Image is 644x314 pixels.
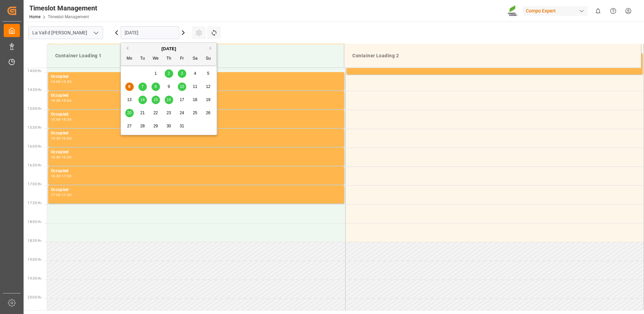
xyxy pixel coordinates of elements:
div: 16:30 [51,175,61,178]
div: Choose Tuesday, October 14th, 2025 [138,96,147,104]
div: - [61,118,62,121]
span: 27 [127,124,131,128]
span: 16 [166,97,171,102]
span: 14:00 Hr [28,69,41,73]
span: 30 [166,124,171,128]
span: 29 [153,124,158,128]
div: Choose Monday, October 6th, 2025 [125,83,134,91]
span: 5 [207,71,210,76]
div: Choose Thursday, October 16th, 2025 [165,96,173,104]
span: 11 [193,84,197,89]
div: month 2025-10 [123,67,215,133]
div: Choose Monday, October 27th, 2025 [125,122,134,130]
span: 15:30 Hr [28,126,41,129]
span: 8 [155,84,157,89]
div: Choose Friday, October 31st, 2025 [178,122,186,130]
div: Fr [178,55,186,63]
span: 16:00 Hr [28,145,41,148]
span: 2 [168,71,170,76]
div: Choose Friday, October 17th, 2025 [178,96,186,104]
div: Choose Tuesday, October 7th, 2025 [138,83,147,91]
div: Timeslot Management [29,3,97,13]
span: 17:00 Hr [28,182,41,186]
div: Choose Friday, October 3rd, 2025 [178,69,186,78]
div: Choose Friday, October 24th, 2025 [178,109,186,117]
div: Choose Thursday, October 9th, 2025 [165,83,173,91]
div: Su [204,55,213,63]
div: Choose Wednesday, October 15th, 2025 [152,96,160,104]
div: 16:00 [51,156,61,159]
div: Choose Thursday, October 2nd, 2025 [165,69,173,78]
span: 22 [153,111,158,115]
div: Choose Thursday, October 30th, 2025 [165,122,173,130]
span: 17:30 Hr [28,201,41,205]
div: Container Loading 2 [350,50,636,62]
div: Choose Wednesday, October 22nd, 2025 [152,109,160,117]
span: 18:30 Hr [28,239,41,243]
div: Choose Wednesday, October 1st, 2025 [152,69,160,78]
div: [DATE] [121,45,217,52]
span: 7 [141,84,144,89]
div: Choose Monday, October 20th, 2025 [125,109,134,117]
div: Occupied [51,187,342,193]
button: Next Month [210,46,214,50]
div: Th [165,55,173,63]
div: Choose Saturday, October 4th, 2025 [191,69,199,78]
div: 14:00 [51,80,61,83]
div: Choose Sunday, October 12th, 2025 [204,83,213,91]
div: Choose Monday, October 13th, 2025 [125,96,134,104]
span: 21 [140,111,144,115]
div: - [61,99,62,102]
div: Occupied [51,168,342,175]
div: 16:30 [62,156,71,159]
div: 15:00 [62,99,71,102]
div: Mo [125,55,134,63]
span: 14 [140,97,144,102]
div: 15:30 [51,137,61,140]
div: We [152,55,160,63]
span: 3 [181,71,183,76]
span: 26 [206,111,210,115]
div: 15:30 [62,118,71,121]
span: 10 [180,84,184,89]
div: Choose Wednesday, October 29th, 2025 [152,122,160,130]
div: 17:00 [51,193,61,196]
div: Occupied [51,73,342,80]
div: Occupied [51,111,342,118]
div: Choose Saturday, October 25th, 2025 [191,109,199,117]
span: 31 [180,124,184,128]
div: Choose Saturday, October 18th, 2025 [191,96,199,104]
div: 16:00 [62,137,71,140]
div: Choose Sunday, October 5th, 2025 [204,69,213,78]
span: 18 [193,97,197,102]
span: 6 [128,84,131,89]
span: 15 [153,97,158,102]
span: 15:00 Hr [28,107,41,111]
span: 12 [206,84,210,89]
div: 15:00 [51,118,61,121]
span: 18:00 Hr [28,220,41,224]
button: open menu [91,28,101,38]
span: 19:00 Hr [28,258,41,261]
span: 16:30 Hr [28,163,41,167]
div: 14:30 [51,99,61,102]
div: Choose Tuesday, October 28th, 2025 [138,122,147,130]
span: 20:00 Hr [28,295,41,299]
div: Choose Sunday, October 26th, 2025 [204,109,213,117]
span: 1 [155,71,157,76]
div: - [61,175,62,178]
span: 14:30 Hr [28,88,41,92]
span: 24 [180,111,184,115]
div: Choose Tuesday, October 21st, 2025 [138,109,147,117]
div: Choose Friday, October 10th, 2025 [178,83,186,91]
div: - [61,137,62,140]
div: Choose Sunday, October 19th, 2025 [204,96,213,104]
span: 17 [180,97,184,102]
span: 9 [168,84,170,89]
input: DD.MM.YYYY [121,26,179,39]
span: 23 [166,111,171,115]
div: 14:30 [62,80,71,83]
button: Previous Month [124,46,128,50]
div: Choose Thursday, October 23rd, 2025 [165,109,173,117]
span: 4 [194,71,196,76]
